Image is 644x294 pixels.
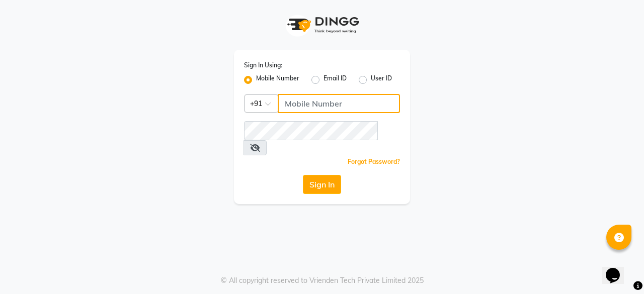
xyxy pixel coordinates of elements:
[244,121,378,140] input: Username
[278,94,400,113] input: Username
[324,74,347,86] label: Email ID
[282,10,362,40] img: logo1.svg
[303,175,341,194] button: Sign In
[602,254,634,284] iframe: chat widget
[371,74,392,86] label: User ID
[348,158,400,165] a: Forgot Password?
[244,61,282,70] label: Sign In Using:
[256,74,299,86] label: Mobile Number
